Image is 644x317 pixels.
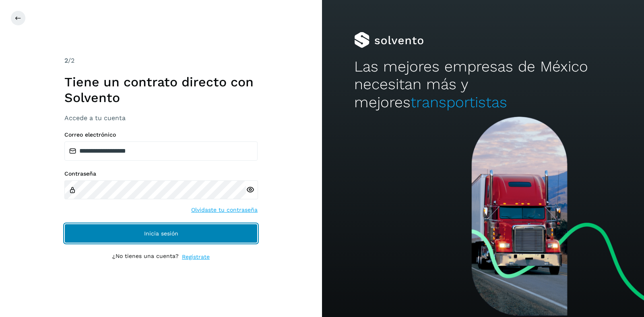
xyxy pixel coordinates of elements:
[64,74,258,105] h1: Tiene un contrato directo con Solvento
[64,131,258,138] label: Correo electrónico
[354,58,612,111] h2: Las mejores empresas de México necesitan más y mejores
[64,114,258,122] h3: Accede a tu cuenta
[64,56,258,65] div: /2
[64,224,258,243] button: Inicia sesión
[112,253,179,261] p: ¿No tienes una cuenta?
[191,206,258,214] a: Olvidaste tu contraseña
[411,94,507,111] span: transportistas
[182,253,210,261] a: Regístrate
[64,170,258,177] label: Contraseña
[64,57,68,64] span: 2
[144,231,178,236] span: Inicia sesión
